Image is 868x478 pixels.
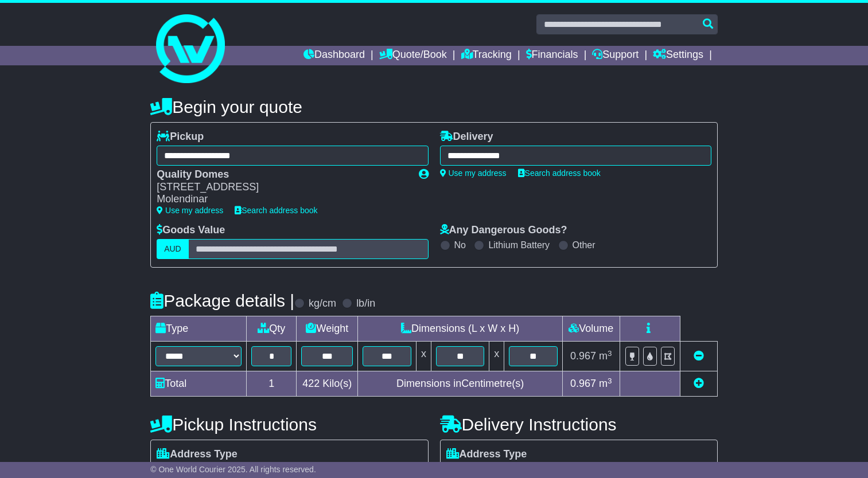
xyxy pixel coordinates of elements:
td: Type [151,316,247,342]
a: Use my address [440,169,507,178]
td: x [416,342,431,371]
a: Financials [526,46,578,65]
sup: 3 [608,377,612,385]
a: Quote/Book [379,46,447,65]
h4: Delivery Instructions [440,415,718,434]
a: Remove this item [694,350,704,362]
a: Search address book [518,169,601,178]
div: Molendinar [157,193,407,206]
td: Dimensions (L x W x H) [358,316,562,342]
label: Delivery [440,131,493,143]
label: No [454,240,466,250]
a: Dashboard [303,46,365,65]
a: Use my address [157,206,223,215]
td: Dimensions in Centimetre(s) [358,371,562,397]
label: Other [573,240,595,250]
div: [STREET_ADDRESS] [157,181,407,194]
label: kg/cm [309,297,336,310]
sup: 3 [608,349,612,358]
h4: Pickup Instructions [150,415,428,434]
span: © One World Courier 2025. All rights reserved. [150,465,316,474]
span: 0.967 [570,378,596,389]
span: m [599,378,612,389]
label: Address Type [157,448,238,461]
label: AUD [157,239,189,259]
label: Lithium Battery [488,240,550,250]
span: 0.967 [570,350,596,362]
span: m [599,350,612,362]
td: Qty [247,316,297,342]
a: Search address book [235,206,317,215]
h4: Package details | [150,291,294,310]
label: Pickup [157,131,204,143]
label: lb/in [356,297,375,310]
label: Address Type [446,448,527,461]
td: Volume [562,316,620,342]
td: 1 [247,371,297,397]
div: Quality Domes [157,169,407,181]
label: Any Dangerous Goods? [440,224,567,237]
h4: Begin your quote [150,97,718,116]
td: Total [151,371,247,397]
td: Weight [297,316,358,342]
a: Add new item [694,378,704,389]
td: Kilo(s) [297,371,358,397]
span: 422 [302,378,320,389]
td: x [489,342,504,371]
label: Goods Value [157,224,225,237]
a: Tracking [461,46,512,65]
a: Support [592,46,639,65]
a: Settings [653,46,703,65]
